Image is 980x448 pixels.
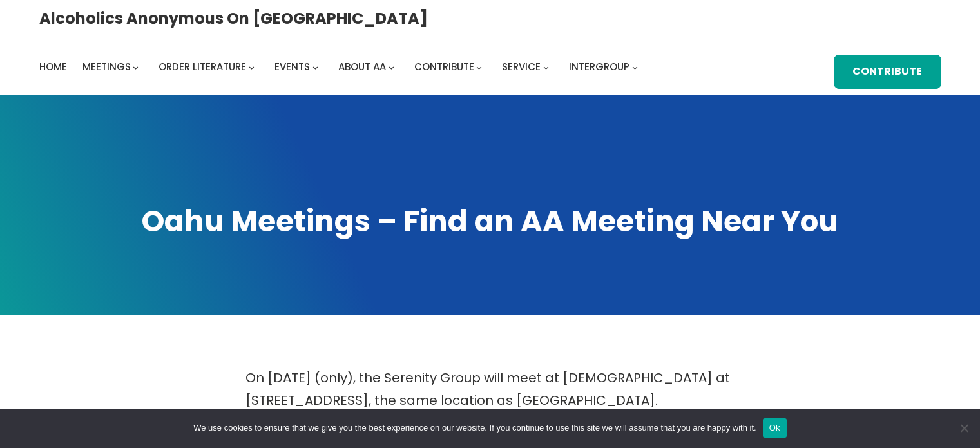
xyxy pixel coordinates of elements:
h1: Oahu Meetings – Find an AA Meeting Near You [39,201,941,241]
a: Meetings [82,58,131,76]
span: Order Literature [159,60,246,73]
span: We use cookies to ensure that we give you the best experience on our website. If you continue to ... [193,422,756,434]
span: Meetings [82,60,131,73]
a: Service [502,58,541,76]
a: Alcoholics Anonymous on [GEOGRAPHIC_DATA] [39,5,428,32]
span: No [957,422,970,434]
button: Events submenu [312,64,318,70]
span: Service [502,60,541,73]
p: On [DATE] (only), the Serenity Group will meet at [DEMOGRAPHIC_DATA] at [STREET_ADDRESS], the sam... [245,367,735,412]
a: About AA [338,58,386,76]
button: Service submenu [543,64,549,70]
button: About AA submenu [389,64,394,70]
span: Events [274,60,310,73]
a: Home [39,58,67,76]
button: Order Literature submenu [249,64,255,70]
span: Home [39,60,67,73]
button: Contribute submenu [476,64,482,70]
span: Intergroup [569,60,629,73]
button: Intergroup submenu [632,64,638,70]
a: Events [274,58,310,76]
nav: Intergroup [39,58,642,76]
span: About AA [338,60,386,73]
button: Ok [763,418,787,438]
button: Meetings submenu [133,64,139,70]
span: Contribute [414,60,474,73]
a: Intergroup [569,58,629,76]
a: Contribute [834,55,941,89]
a: Contribute [414,58,474,76]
